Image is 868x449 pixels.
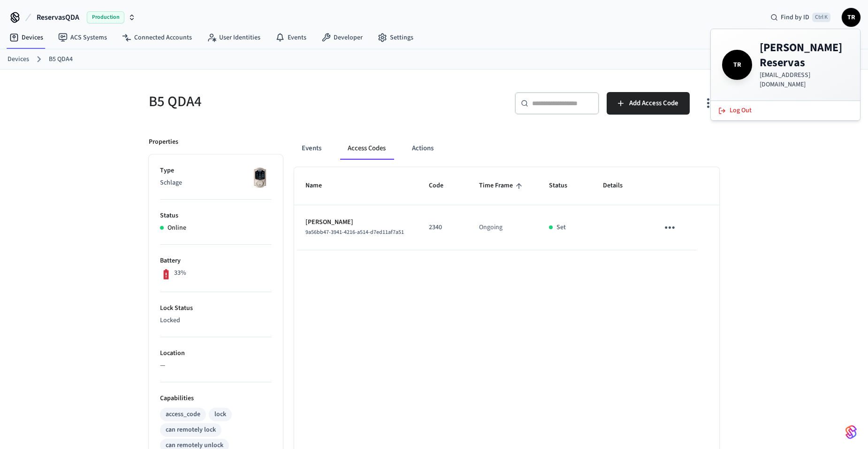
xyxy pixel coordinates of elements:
[160,394,272,403] p: Capabilities
[294,137,329,160] button: Events
[166,410,200,419] div: access_code
[2,29,51,46] a: Devices
[305,178,334,193] span: Name
[603,178,635,193] span: Details
[160,361,272,371] p: —
[314,29,370,46] a: Developer
[199,29,268,46] a: User Identities
[370,29,421,46] a: Settings
[49,54,73,64] a: B5 QDA4
[160,256,272,266] p: Battery
[160,178,272,188] p: Schlage
[479,178,525,193] span: Time Frame
[166,425,216,435] div: can remotely lock
[781,13,809,22] span: Find by ID
[340,137,393,160] button: Access Codes
[845,425,857,440] img: SeamLogoGradient.69752ec5.svg
[294,167,719,250] table: sticky table
[843,9,860,26] span: TR
[214,410,226,419] div: lock
[160,348,272,358] p: Location
[760,70,849,89] p: [EMAIL_ADDRESS][DOMAIN_NAME]
[842,8,860,27] button: TR
[607,92,690,115] button: Add Access Code
[305,217,406,227] p: [PERSON_NAME]
[429,178,456,193] span: Code
[404,137,441,160] button: Actions
[51,29,114,46] a: ACS Systems
[763,9,838,26] div: Find by IDCtrl K
[160,211,272,221] p: Status
[549,178,579,193] span: Status
[160,316,272,325] p: Locked
[87,11,124,23] span: Production
[37,12,79,23] span: ReservasQDA
[149,92,428,111] h5: B5 QDA4
[160,303,272,313] p: Lock Status
[114,29,199,46] a: Connected Accounts
[724,52,750,78] span: TR
[294,137,719,160] div: ant example
[468,205,538,250] td: Ongoing
[556,223,566,232] p: Set
[812,13,830,22] span: Ctrl K
[268,29,314,46] a: Events
[8,54,29,64] a: Devices
[149,137,178,147] p: Properties
[629,97,678,109] span: Add Access Code
[760,40,849,70] h4: [PERSON_NAME] Reservas
[174,268,186,278] p: 33%
[248,166,272,189] img: Schlage Sense Smart Deadbolt with Camelot Trim, Front
[305,228,404,236] span: 9a56bb47-3941-4216-a514-d7ed11af7a51
[429,223,457,232] p: 2340
[713,103,858,118] button: Log Out
[160,166,272,176] p: Type
[168,223,186,233] p: Online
